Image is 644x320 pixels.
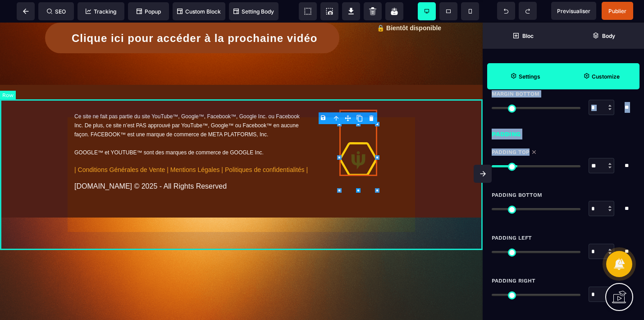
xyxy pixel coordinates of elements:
strong: Customize [592,73,620,80]
span: Padding Top [492,148,530,156]
span: Preview [551,2,596,20]
strong: Bloc [522,32,534,39]
span: Custom Block [177,8,221,15]
span: Publier [608,8,626,14]
span: Setting Body [233,8,274,15]
strong: Body [602,32,615,39]
span: Open Layer Manager [563,23,644,49]
span: Padding Right [492,277,535,284]
div: [DOMAIN_NAME] © 2025 - All Rights Reserved [74,160,308,168]
span: Padding Left [492,234,532,241]
span: Previsualiser [557,8,590,14]
div: | Conditions Générales de Vente | Mentions Légales | Politiques de confidentialités | [74,144,308,151]
span: Screenshot [320,2,338,20]
span: SEO [47,8,66,15]
strong: Settings [519,73,540,80]
span: Tracking [86,8,116,15]
span: Open Style Manager [563,63,639,89]
span: View components [299,2,317,20]
div: Padding [483,124,644,139]
span: Popup [137,8,161,15]
span: Settings [487,63,563,89]
span: Margin Bottom [492,90,539,97]
span: Open Blocks [483,23,563,49]
div: Ce site ne fait pas partie du site YouTube™, Google™, Facebook™, Google Inc. ou Facebook Inc. De ... [74,89,308,116]
span: Padding Bottom [492,191,542,199]
div: GOOGLE™ et YOUTUBE™ sont des marques de commerce de GOOGLE Inc. [74,125,308,134]
img: 97b9e350669c0a3e1f7a78e6fcc7a6b4_68525ace39055_Web_JMD_Prefered_Icon_Lockup_color_(1).png [339,87,377,153]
